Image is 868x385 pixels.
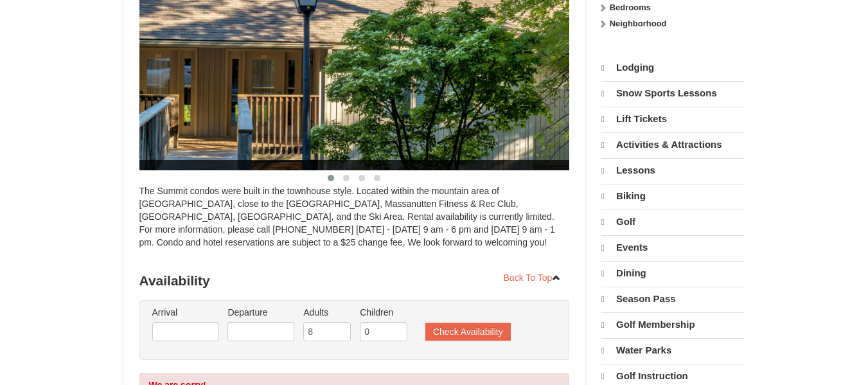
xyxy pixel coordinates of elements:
[601,287,745,311] a: Season Pass
[610,19,667,28] strong: Neighborhood
[360,306,407,319] label: Children
[139,268,570,294] h3: Availability
[610,3,651,12] strong: Bedrooms
[152,306,219,319] label: Arrival
[601,107,745,131] a: Lift Tickets
[227,306,294,319] label: Departure
[303,306,351,319] label: Adults
[495,268,570,287] a: Back To Top
[425,323,511,341] button: Check Availability
[601,56,745,80] a: Lodging
[601,261,745,285] a: Dining
[601,312,745,337] a: Golf Membership
[601,210,745,234] a: Golf
[601,132,745,157] a: Activities & Attractions
[601,184,745,208] a: Biking
[139,184,570,262] div: The Summit condos were built in the townhouse style. Located within the mountain area of [GEOGRAP...
[601,235,745,260] a: Events
[601,338,745,363] a: Water Parks
[601,81,745,105] a: Snow Sports Lessons
[601,158,745,183] a: Lessons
